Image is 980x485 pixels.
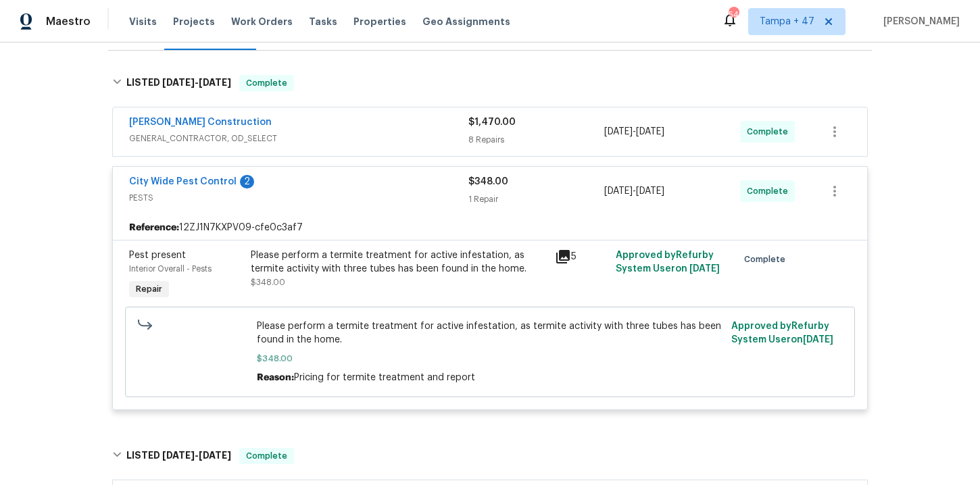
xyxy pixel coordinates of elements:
span: Please perform a termite treatment for active infestation, as termite activity with three tubes h... [257,320,724,347]
span: $1,470.00 [468,118,516,127]
span: $348.00 [251,278,285,286]
span: $348.00 [468,177,508,186]
span: [DATE] [636,127,664,136]
span: Pricing for termite treatment and report [294,373,475,382]
span: - [604,125,664,138]
div: Please perform a termite treatment for active infestation, as termite activity with three tubes h... [251,249,547,276]
span: [DATE] [689,264,720,274]
span: Complete [744,253,791,266]
span: - [162,78,231,87]
span: [DATE] [803,335,833,344]
span: Repair [130,282,168,296]
b: Reference: [129,221,179,234]
span: Geo Assignments [422,15,510,28]
span: Complete [747,184,793,198]
span: Work Orders [231,15,293,28]
h6: LISTED [126,75,231,91]
span: $348.00 [257,352,724,365]
div: LISTED [DATE]-[DATE]Complete [108,61,872,105]
span: Maestro [46,15,91,28]
span: Complete [241,76,293,90]
span: Visits [129,15,157,28]
span: [DATE] [162,451,195,460]
span: Tampa + 47 [760,15,814,28]
span: - [162,451,231,460]
span: Projects [173,15,215,28]
h6: LISTED [126,448,231,464]
div: 1 Repair [468,193,604,206]
span: Interior Overall - Pests [129,265,212,273]
div: 544 [729,8,738,22]
span: Complete [747,125,793,138]
span: Approved by Refurby System User on [731,322,833,344]
div: 5 [555,249,608,265]
div: 8 Repairs [468,133,604,147]
span: Reason: [257,373,294,382]
span: [DATE] [162,78,195,87]
span: Properties [353,15,406,28]
span: GENERAL_CONTRACTOR, OD_SELECT [129,132,468,145]
span: [PERSON_NAME] [878,15,960,28]
span: [DATE] [604,127,633,136]
span: Pest present [129,251,186,260]
div: LISTED [DATE]-[DATE]Complete [108,434,872,478]
span: Complete [241,449,293,463]
div: 2 [240,175,254,188]
span: PESTS [129,191,468,205]
span: [DATE] [199,78,231,87]
div: 12ZJ1N7KXPV09-cfe0c3af7 [113,215,867,240]
span: Approved by Refurby System User on [616,251,720,274]
span: [DATE] [604,186,633,196]
a: City Wide Pest Control [129,177,237,186]
span: [DATE] [636,186,664,196]
a: [PERSON_NAME] Construction [129,118,272,127]
span: Tasks [309,17,337,26]
span: - [604,184,664,198]
span: [DATE] [199,451,231,460]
